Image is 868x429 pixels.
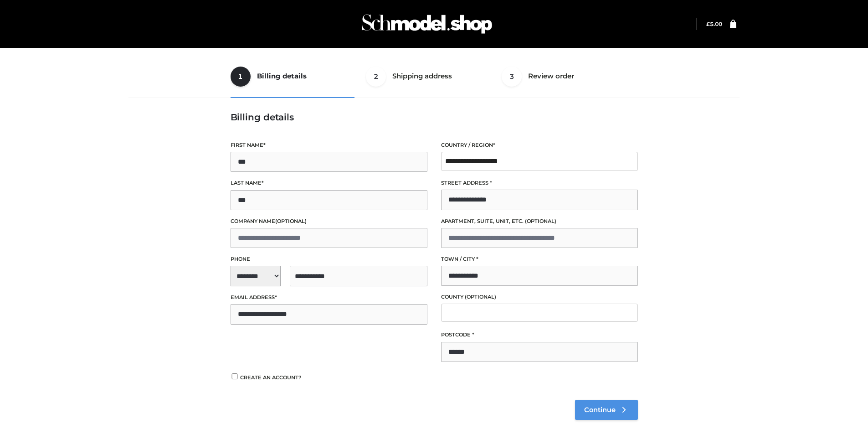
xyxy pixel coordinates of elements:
span: Continue [584,406,616,414]
span: Create an account? [240,374,302,381]
label: Street address [441,179,638,187]
span: (optional) [275,218,307,224]
span: (optional) [525,218,556,224]
label: First name [231,141,427,150]
label: Postcode [441,331,638,339]
label: Country / Region [441,141,638,150]
img: Schmodel Admin 964 [359,6,495,42]
bdi: 5.00 [706,21,722,27]
span: £ [706,21,710,27]
input: Create an account? [231,373,239,379]
label: County [441,293,638,301]
label: Apartment, suite, unit, etc. [441,217,638,226]
a: Continue [575,400,638,420]
label: Company name [231,217,427,226]
label: Email address [231,293,427,302]
span: (optional) [465,294,496,300]
a: £5.00 [706,21,722,27]
label: Phone [231,255,427,264]
h3: Billing details [231,112,638,123]
label: Town / City [441,255,638,264]
label: Last name [231,179,427,187]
